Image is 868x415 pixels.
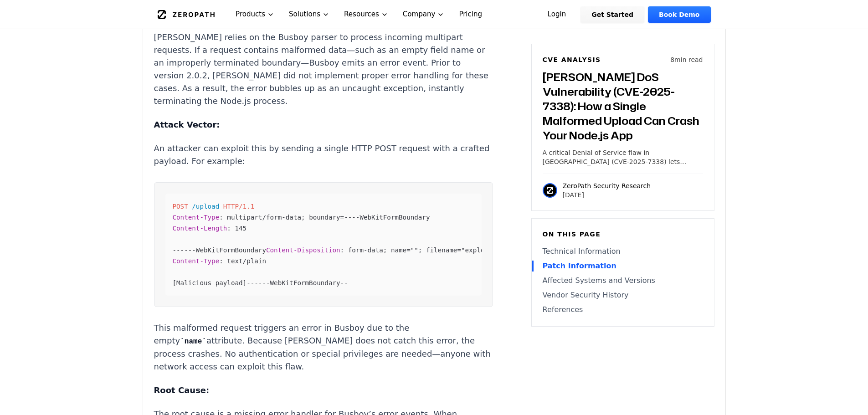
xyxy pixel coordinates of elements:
[563,181,651,190] p: ZeroPath Security Research
[543,55,601,64] h6: CVE Analysis
[580,6,644,23] a: Get Started
[173,203,512,287] code: ------WebKitFormBoundary
[154,142,493,168] p: An attacker can exploit this by sending a single HTTP POST request with a crafted payload. For ex...
[219,214,223,221] span: :
[563,190,651,200] p: [DATE]
[543,230,703,239] h6: On this page
[543,183,557,198] img: ZeroPath Security Research
[173,225,227,232] span: Content-Length
[173,214,220,221] span: Content-Type
[227,257,266,265] span: text/plain
[173,279,247,287] span: [Malicious payload]
[227,225,231,232] span: :
[543,261,703,272] a: Patch Information
[154,31,493,108] p: [PERSON_NAME] relies on the Busboy parser to process incoming multipart requests. If a request co...
[154,322,493,373] p: This malformed request triggers an error in Busboy due to the empty attribute. Because [PERSON_NA...
[227,214,430,221] span: multipart/form-data; boundary=----WebKitFormBoundary
[223,203,254,210] span: HTTP/1.1
[180,338,206,346] code: name
[173,257,220,265] span: Content-Type
[235,225,247,232] span: 145
[543,275,703,286] a: Affected Systems and Versions
[173,203,188,210] span: POST
[543,290,703,301] a: Vendor Security History
[670,55,703,64] p: 8 min read
[543,148,703,166] p: A critical Denial of Service flaw in [GEOGRAPHIC_DATA] (CVE-2025-7338) lets attackers crash Node....
[543,70,703,143] h3: [PERSON_NAME] DoS Vulnerability (CVE-2025-7338): How a Single Malformed Upload Can Crash Your Nod...
[537,6,577,23] a: Login
[154,120,220,129] strong: Attack Vector:
[648,6,710,23] a: Book Demo
[543,304,703,315] a: References
[340,246,344,254] span: :
[154,385,210,395] strong: Root Cause:
[348,246,512,254] span: form-data; name=""; filename="exploit.txt"
[266,246,340,254] span: Content-Disposition
[219,257,223,265] span: :
[543,246,703,257] a: Technical Information
[247,279,348,287] span: ------WebKitFormBoundary--
[192,203,219,210] span: /upload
